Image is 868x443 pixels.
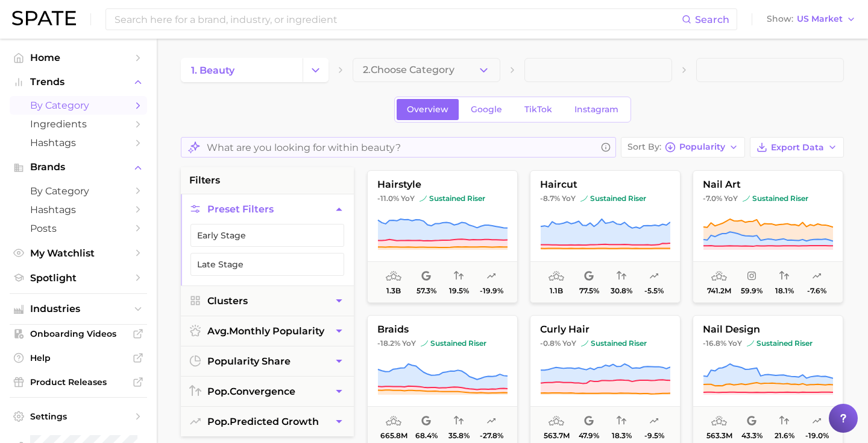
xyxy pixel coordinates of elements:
[581,340,588,347] img: sustained riser
[207,136,596,159] input: What are you looking for within beauty?
[750,137,844,158] button: Export Data
[581,339,647,348] span: sustained riser
[30,100,127,111] span: by Category
[540,194,560,203] span: -8.7%
[514,99,562,120] a: TikTok
[707,287,731,295] span: 741.2m
[386,414,401,429] span: average monthly popularity: Very High Popularity
[10,325,147,343] a: Onboarding Videos
[679,144,725,150] span: Popularity
[10,73,147,91] button: Trends
[377,339,400,348] span: -18.2%
[10,244,147,263] a: My Watchlist
[449,287,469,295] span: 19.5%
[649,269,659,284] span: popularity predicted growth: Very Unlikely
[207,416,319,427] span: predicted growth
[644,432,664,440] span: -9.5%
[741,432,763,440] span: 43.3%
[30,77,127,88] span: Trends
[415,432,438,440] span: 68.4%
[207,295,248,307] span: Clusters
[812,269,822,284] span: popularity predicted growth: Uncertain
[562,194,576,203] span: YoY
[617,414,626,429] span: popularity convergence: Very Low Convergence
[579,432,599,440] span: 47.9%
[706,432,732,440] span: 563.3m
[703,339,726,348] span: -16.8%
[191,65,234,76] span: 1. beauty
[564,99,629,120] a: Instagram
[10,48,147,67] a: Home
[181,346,354,376] button: popularity share
[367,170,518,303] button: hairstyle-11.0% YoYsustained risersustained riser1.3b57.3%19.5%-19.9%
[812,414,822,429] span: popularity predicted growth: Very Unlikely
[703,194,722,203] span: -7.0%
[743,194,808,203] span: sustained riser
[207,203,274,215] span: Preset Filters
[10,300,147,318] button: Industries
[386,287,401,295] span: 1.3b
[363,65,454,75] span: 2. Choose Category
[530,179,680,190] span: haircut
[747,269,756,284] span: popularity share: Instagram
[611,287,632,295] span: 30.8%
[10,407,147,425] a: Settings
[113,9,682,30] input: Search here for a brand, industry, or ingredient
[401,194,415,203] span: YoY
[621,137,745,158] button: Sort ByPopularity
[771,142,824,153] span: Export Data
[181,58,303,82] a: 1. beauty
[377,194,399,203] span: -11.0%
[421,340,428,347] img: sustained riser
[353,58,500,82] button: 2.Choose Category
[461,99,512,120] a: Google
[549,269,564,284] span: average monthly popularity: Very High Popularity
[649,414,659,429] span: popularity predicted growth: Uncertain
[207,416,230,427] abbr: popularity index
[728,339,742,348] span: YoY
[644,287,664,295] span: -5.5%
[30,411,127,422] span: Settings
[30,185,127,197] span: by Category
[10,115,147,133] a: Ingredients
[10,269,147,287] a: Spotlight
[693,179,843,190] span: nail art
[764,11,859,27] button: ShowUS Market
[30,137,127,148] span: Hashtags
[486,414,496,429] span: popularity predicted growth: Uncertain
[30,328,127,339] span: Onboarding Videos
[30,52,127,63] span: Home
[747,414,756,429] span: popularity share: Google
[775,432,794,440] span: 21.6%
[743,195,750,202] img: sustained riser
[386,269,401,284] span: average monthly popularity: Very High Popularity
[747,340,754,347] img: sustained riser
[580,195,588,202] img: sustained riser
[10,182,147,200] a: by Category
[407,104,448,115] span: Overview
[574,104,618,115] span: Instagram
[10,158,147,176] button: Brands
[550,287,563,295] span: 1.1b
[207,386,295,397] span: convergence
[421,269,431,284] span: popularity share: Google
[30,377,127,387] span: Product Releases
[181,286,354,316] button: Clusters
[368,179,517,190] span: hairstyle
[747,339,813,348] span: sustained riser
[797,16,843,22] span: US Market
[181,407,354,436] button: pop.predicted growth
[627,144,661,150] span: Sort By
[420,195,427,202] img: sustained riser
[612,432,632,440] span: 18.3%
[711,414,727,429] span: average monthly popularity: Very High Popularity
[584,269,594,284] span: popularity share: Google
[181,194,354,224] button: Preset Filters
[30,247,127,259] span: My Watchlist
[207,355,291,367] span: popularity share
[303,58,329,82] button: Change Category
[711,269,727,284] span: average monthly popularity: Very High Popularity
[30,118,127,130] span: Ingredients
[544,432,570,440] span: 563.7m
[693,170,843,303] button: nail art-7.0% YoYsustained risersustained riser741.2m59.9%18.1%-7.6%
